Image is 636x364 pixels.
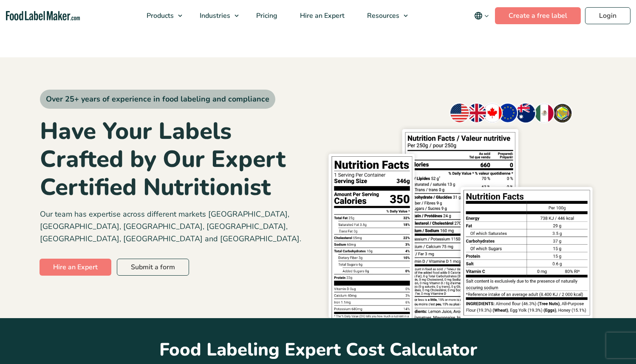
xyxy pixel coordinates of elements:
[40,117,312,201] h1: Have Your Labels Crafted by Our Expert Certified Nutritionist
[495,7,581,24] a: Create a free label
[585,7,630,24] a: Login
[297,11,345,20] span: Hire an Expert
[117,259,189,276] a: Submit a form
[40,259,111,276] a: Hire an Expert
[144,11,175,20] span: Products
[197,11,231,20] span: Industries
[40,208,312,245] p: Our team has expertise across different markets [GEOGRAPHIC_DATA], [GEOGRAPHIC_DATA], [GEOGRAPHIC...
[40,318,596,362] h2: Food Labeling Expert Cost Calculator
[254,11,278,20] span: Pricing
[365,11,400,20] span: Resources
[40,90,275,109] span: Over 25+ years of experience in food labeling and compliance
